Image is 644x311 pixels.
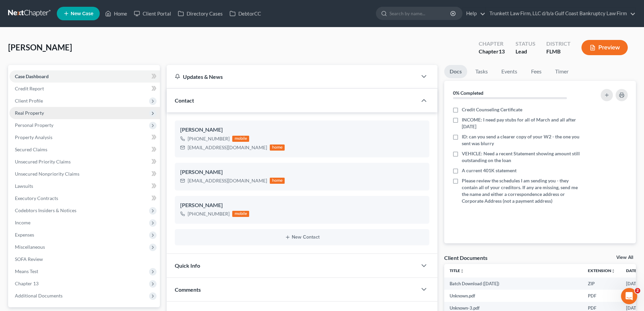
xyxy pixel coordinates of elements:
[180,126,424,134] div: [PERSON_NAME]
[9,180,160,192] a: Lawsuits
[616,255,633,260] a: View All
[463,7,485,20] a: Help
[71,11,93,16] span: New Case
[15,86,44,91] span: Credit Report
[516,48,535,55] div: Lead
[9,83,160,95] a: Credit Report
[444,254,487,261] div: Client Documents
[15,147,47,152] span: Secured Claims
[479,40,505,48] div: Chapter
[15,171,79,177] span: Unsecured Nonpriority Claims
[232,136,249,142] div: mobile
[496,65,523,78] a: Events
[15,110,44,116] span: Real Property
[546,40,571,48] div: District
[15,244,45,250] span: Miscellaneous
[175,286,201,293] span: Comments
[188,135,230,142] div: [PHONE_NUMBER]
[462,150,582,164] span: VEHICLE: Need a recent Statement showing amount still outstanding on the loan
[15,293,63,298] span: Additional Documents
[581,40,628,55] button: Preview
[453,90,483,96] strong: 0% Completed
[130,7,174,20] a: Client Portal
[15,256,43,262] span: SOFA Review
[621,288,637,304] iframe: Intercom live chat
[9,168,160,180] a: Unsecured Nonpriority Claims
[444,65,467,78] a: Docs
[15,195,58,201] span: Executory Contracts
[550,65,574,78] a: Timer
[9,192,160,204] a: Executory Contracts
[232,211,249,217] div: mobile
[180,201,424,209] div: [PERSON_NAME]
[8,42,72,52] span: [PERSON_NAME]
[450,268,464,273] a: Titleunfold_more
[15,73,49,79] span: Case Dashboard
[180,168,424,176] div: [PERSON_NAME]
[188,144,267,151] div: [EMAIL_ADDRESS][DOMAIN_NAME]
[9,143,160,156] a: Secured Claims
[188,210,230,217] div: [PHONE_NUMBER]
[462,167,517,174] span: A current 401K statement
[9,131,160,143] a: Property Analysis
[470,65,493,78] a: Tasks
[15,122,53,128] span: Personal Property
[175,97,194,104] span: Contact
[444,290,582,302] td: Unknown.pdf
[499,48,505,54] span: 13
[462,116,582,130] span: INCOME: I need pay stubs for all of March and all after [DATE]
[175,262,200,269] span: Quick Info
[462,133,582,147] span: ID: can you send a clearer copy of your W2 - the one you sent was blurry
[15,134,52,140] span: Property Analysis
[175,73,409,80] div: Updates & News
[15,207,76,213] span: Codebtors Insiders & Notices
[525,65,547,78] a: Fees
[582,277,621,290] td: ZIP
[15,159,71,164] span: Unsecured Priority Claims
[479,48,505,55] div: Chapter
[9,156,160,168] a: Unsecured Priority Claims
[270,178,285,184] div: home
[389,7,451,20] input: Search by name...
[15,98,43,104] span: Client Profile
[588,268,615,273] a: Extensionunfold_more
[460,269,464,273] i: unfold_more
[611,269,615,273] i: unfold_more
[582,290,621,302] td: PDF
[486,7,636,20] a: Trunkett Law Firm, LLC d/b/a Gulf Coast Bankruptcy Law Firm
[15,281,39,286] span: Chapter 13
[174,7,226,20] a: Directory Cases
[462,177,582,204] span: Please review the schedules I am sending you - they contain all of your creditors. If any are mis...
[635,288,640,293] span: 2
[270,145,285,151] div: home
[188,177,267,184] div: [EMAIL_ADDRESS][DOMAIN_NAME]
[462,106,522,113] span: Credit Counseling Certificate
[9,70,160,83] a: Case Dashboard
[102,7,130,20] a: Home
[180,235,424,240] button: New Contact
[546,48,571,55] div: FLMB
[15,220,30,225] span: Income
[516,40,535,48] div: Status
[444,277,582,290] td: Batch Download ([DATE])
[15,268,38,274] span: Means Test
[9,253,160,265] a: SOFA Review
[15,183,33,189] span: Lawsuits
[15,232,34,238] span: Expenses
[226,7,264,20] a: DebtorCC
